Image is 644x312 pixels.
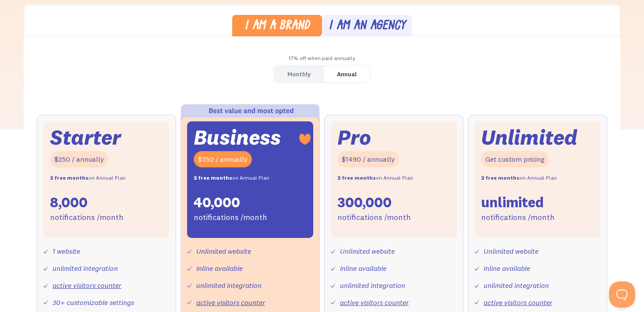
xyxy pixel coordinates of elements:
div: Inline available [484,262,530,275]
strong: 2 free months [481,174,520,181]
div: unlimited integration [340,279,405,292]
div: I am a brand [244,20,310,33]
div: unlimited integration [484,279,549,292]
a: active visitors counter [196,298,265,307]
div: Business [194,128,281,147]
div: Unlimited website [196,245,251,258]
strong: 2 free months [194,174,232,181]
a: active visitors counter [53,281,121,290]
div: Unlimited website [484,245,538,258]
div: $250 / annually [50,151,108,167]
div: 30+ customizable settings [53,296,134,309]
div: Unlimited website [340,245,395,258]
div: unlimited [481,193,544,212]
div: $750 / annually [194,151,252,167]
div: on Annual Plan [481,172,557,184]
div: 40,000 [194,193,240,212]
div: Starter [50,128,121,147]
div: on Annual Plan [194,172,269,184]
strong: 2 free months [50,174,88,181]
div: on Annual Plan [50,172,126,184]
div: on Annual Plan [337,172,413,184]
div: Inline available [340,262,386,275]
strong: 2 free months [337,174,376,181]
div: I am an agency [329,20,406,33]
div: 8,000 [50,193,88,212]
div: Unlimited [481,128,577,147]
div: Pro [337,128,371,147]
div: 17% off when paid annually [24,52,620,65]
iframe: Toggle Customer Support [609,281,635,308]
div: notifications /month [50,211,124,224]
div: 300,000 [337,193,392,212]
a: active visitors counter [340,298,409,307]
div: notifications /month [481,211,555,224]
div: $1490 / annually [337,151,399,167]
div: notifications /month [194,211,267,224]
div: Annual [337,68,357,81]
div: unlimited integration [196,279,262,292]
div: 1 website [53,245,80,258]
div: notifications /month [337,211,411,224]
div: Get custom pricing [481,151,549,167]
a: active visitors counter [484,298,552,307]
div: Inline available [196,262,243,275]
div: Monthly [287,68,311,81]
div: unlimited integration [53,262,118,275]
